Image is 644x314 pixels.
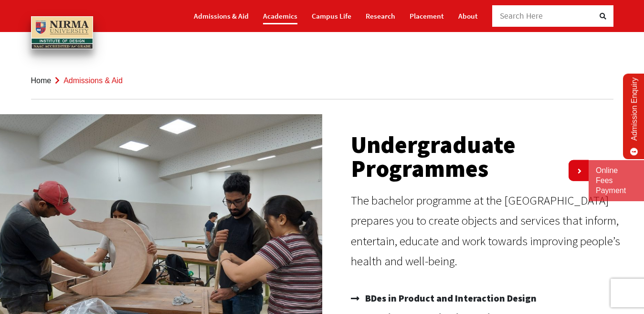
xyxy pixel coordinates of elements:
a: Campus Life [312,8,351,24]
span: BDes in Product and Interaction Design [363,289,537,308]
span: Search Here [500,11,543,21]
a: Academics [263,8,297,24]
a: Placement [410,8,444,24]
a: Admissions & Aid [194,8,249,24]
a: Online Fees Payment [596,166,637,195]
h2: Undergraduate Programmes [351,133,635,181]
a: About [458,8,478,24]
a: Research [366,8,395,24]
a: Home [31,76,52,85]
p: The bachelor programme at the [GEOGRAPHIC_DATA] prepares you to create objects and services that ... [351,190,635,271]
nav: breadcrumb [31,62,613,99]
span: Admissions & Aid [63,76,123,85]
img: main_logo [31,16,93,49]
a: BDes in Product and Interaction Design [351,289,635,308]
